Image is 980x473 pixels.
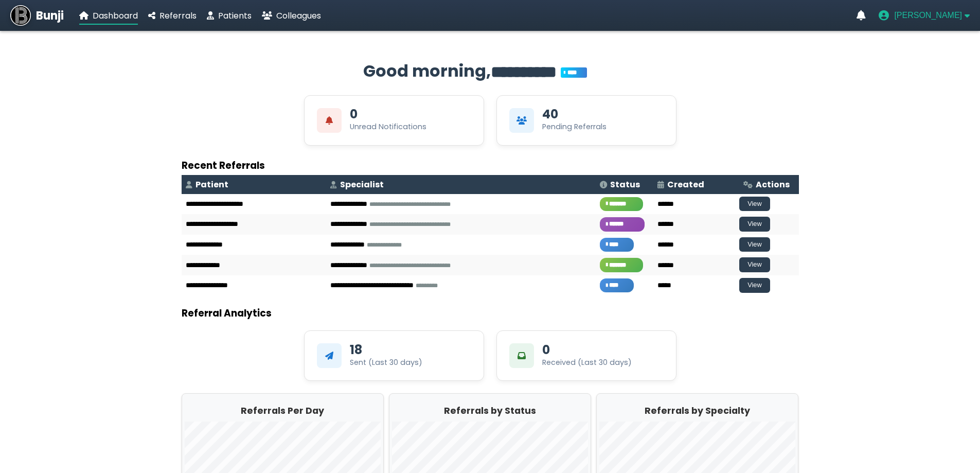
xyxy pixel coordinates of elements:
span: Patients [218,10,252,22]
div: 40 [542,108,558,120]
span: Colleagues [276,10,321,22]
h2: Referrals Per Day [185,404,381,417]
h3: Referral Analytics [182,306,799,321]
button: User menu [879,10,970,21]
a: Colleagues [262,9,321,22]
h3: Recent Referrals [182,158,799,173]
img: Bunji Dental Referral Management [10,5,31,26]
div: 0Received (Last 30 days) [496,330,676,381]
a: Patients [207,9,252,22]
a: Bunji [10,5,64,26]
div: 0 [542,344,550,356]
div: View Unread Notifications [304,95,484,146]
span: Bunji [36,7,64,24]
button: View [739,278,770,293]
a: Referrals [148,9,197,22]
div: 18Sent (Last 30 days) [304,330,484,381]
h2: Good morning, [182,59,799,85]
span: You’re on Plus! [561,67,587,78]
button: View [739,237,770,252]
div: 0 [350,108,358,120]
button: View [739,197,770,212]
h2: Referrals by Specialty [599,404,795,417]
div: 18 [350,344,362,356]
span: [PERSON_NAME] [894,11,962,20]
th: Actions [739,175,798,194]
div: Received (Last 30 days) [542,357,632,368]
a: Notifications [857,10,866,21]
div: View Pending Referrals [496,95,676,146]
span: Dashboard [93,10,138,22]
th: Patient [182,175,326,194]
th: Created [653,175,739,194]
a: Dashboard [79,9,138,22]
div: Unread Notifications [350,121,426,132]
span: Referrals [159,10,197,22]
div: Sent (Last 30 days) [350,357,422,368]
button: View [739,257,770,272]
div: Pending Referrals [542,121,607,132]
th: Status [596,175,654,194]
button: View [739,217,770,232]
th: Specialist [326,175,596,194]
h2: Referrals by Status [392,404,588,417]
